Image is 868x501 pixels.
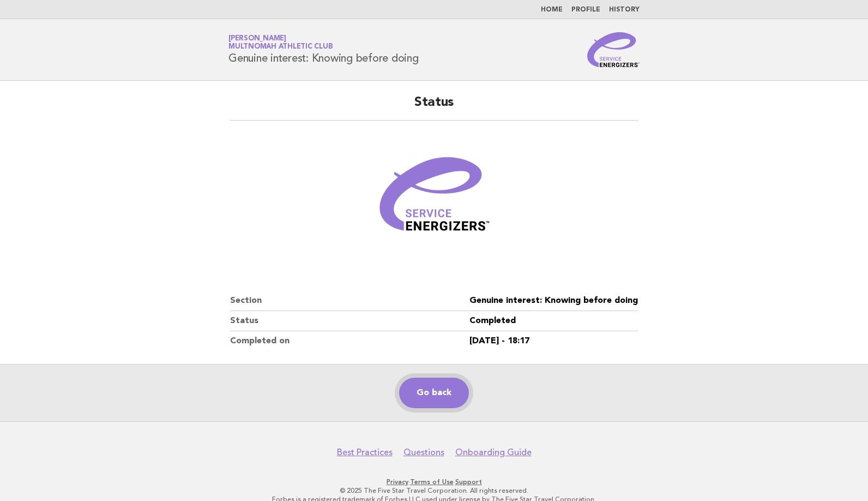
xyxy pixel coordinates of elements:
dt: Section [230,291,469,311]
span: Multnomah Athletic Club [228,44,333,51]
a: Support [455,478,482,486]
a: Terms of Use [410,478,454,486]
a: Privacy [387,478,408,486]
a: [PERSON_NAME]Multnomah Athletic Club [228,35,333,50]
dd: Genuine interest: Knowing before doing [469,291,638,311]
a: History [609,7,640,13]
a: Go back [399,378,469,408]
h1: Genuine interest: Knowing before doing [228,35,419,64]
dt: Completed on [230,331,469,351]
dd: [DATE] - 18:17 [469,331,638,351]
p: © 2025 The Five Star Travel Corporation. All rights reserved. [100,486,768,495]
img: Service Energizers [587,32,640,67]
a: Profile [571,7,600,13]
p: · · [100,478,768,486]
a: Questions [403,447,444,458]
h2: Status [230,94,638,121]
a: Best Practices [337,447,393,458]
dd: Completed [469,311,638,331]
a: Home [541,7,563,13]
dt: Status [230,311,469,331]
a: Onboarding Guide [455,447,532,458]
img: Verified [369,134,499,265]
